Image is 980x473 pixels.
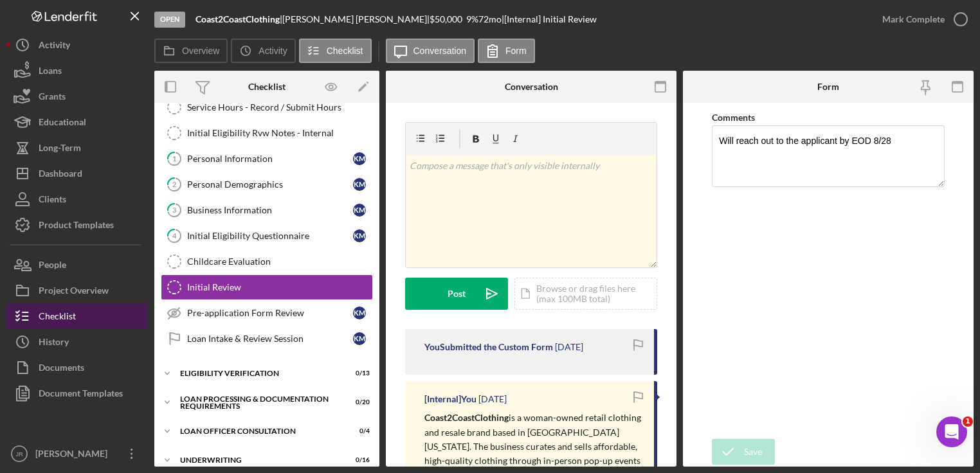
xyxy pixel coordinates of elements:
[478,14,502,24] div: 72 mo
[39,84,66,112] div: Grants
[712,112,755,123] label: Comments
[6,186,148,212] button: Clients
[712,125,945,187] textarea: Will reach out to the applicant by EOD 8/28
[39,186,66,215] div: Clients
[712,439,775,465] button: Save
[161,146,373,172] a: 1Personal InformationKM
[187,128,372,138] div: Initial Eligibility Rvw Notes - Internal
[172,231,177,240] tspan: 4
[180,427,338,435] div: Loan Officer Consultation
[555,342,583,352] time: 2025-08-28 16:06
[6,278,148,303] a: Project Overview
[161,172,373,197] a: 2Personal DemographicsKM
[424,394,476,404] div: [Internal] You
[6,380,148,406] button: Document Templates
[187,179,353,190] div: Personal Demographics
[353,204,366,217] div: K M
[353,178,366,191] div: K M
[161,223,373,249] a: 4Initial Eligibility QuestionnaireKM
[6,252,148,278] button: People
[353,152,366,165] div: K M
[386,39,475,63] button: Conversation
[39,380,123,409] div: Document Templates
[180,395,338,410] div: Loan Processing & Documentation Requirements
[195,14,282,24] div: |
[353,229,366,242] div: K M
[187,231,353,241] div: Initial Eligibility Questionnaire
[161,326,373,352] a: Loan Intake & Review SessionKM
[39,303,76,332] div: Checklist
[963,416,973,427] span: 1
[187,205,353,215] div: Business Information
[172,154,176,163] tspan: 1
[744,439,762,465] div: Save
[161,274,373,300] a: Initial Review
[6,32,148,58] button: Activity
[6,329,148,355] button: History
[6,355,148,380] button: Documents
[6,441,148,467] button: JR[PERSON_NAME]
[154,12,185,28] div: Open
[347,456,370,464] div: 0 / 16
[187,308,353,318] div: Pre-application Form Review
[505,82,558,92] div: Conversation
[424,342,553,352] div: You Submitted the Custom Form
[161,249,373,274] a: Childcare Evaluation
[172,180,176,188] tspan: 2
[187,334,353,344] div: Loan Intake & Review Session
[430,13,462,24] span: $50,000
[180,370,338,377] div: Eligibility Verification
[282,14,430,24] div: [PERSON_NAME] [PERSON_NAME] |
[478,39,535,63] button: Form
[817,82,839,92] div: Form
[478,394,507,404] time: 2025-08-28 16:05
[231,39,295,63] button: Activity
[39,161,82,190] div: Dashboard
[32,441,116,470] div: [PERSON_NAME]
[6,135,148,161] a: Long-Term
[39,109,86,138] div: Educational
[347,427,370,435] div: 0 / 4
[424,412,509,423] strong: Coast2CoastClothing
[161,94,373,120] a: Service Hours - Record / Submit Hours
[248,82,286,92] div: Checklist
[39,278,109,307] div: Project Overview
[327,46,363,56] label: Checklist
[299,39,372,63] button: Checklist
[259,46,287,56] label: Activity
[936,416,967,447] iframe: Intercom live chat
[39,135,81,164] div: Long-Term
[187,282,372,292] div: Initial Review
[161,300,373,326] a: Pre-application Form ReviewKM
[6,303,148,329] button: Checklist
[39,329,69,358] div: History
[39,252,66,281] div: People
[15,451,23,458] text: JR
[6,58,148,84] button: Loans
[6,161,148,186] a: Dashboard
[161,120,373,146] a: Initial Eligibility Rvw Notes - Internal
[353,307,366,319] div: K M
[353,332,366,345] div: K M
[195,13,280,24] b: Coast2CoastClothing
[187,154,353,164] div: Personal Information
[413,46,467,56] label: Conversation
[182,46,219,56] label: Overview
[466,14,478,24] div: 9 %
[6,212,148,238] button: Product Templates
[180,456,338,464] div: Underwriting
[39,212,114,241] div: Product Templates
[882,6,945,32] div: Mark Complete
[172,206,176,214] tspan: 3
[448,278,466,310] div: Post
[869,6,974,32] button: Mark Complete
[502,14,597,24] div: | [Internal] Initial Review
